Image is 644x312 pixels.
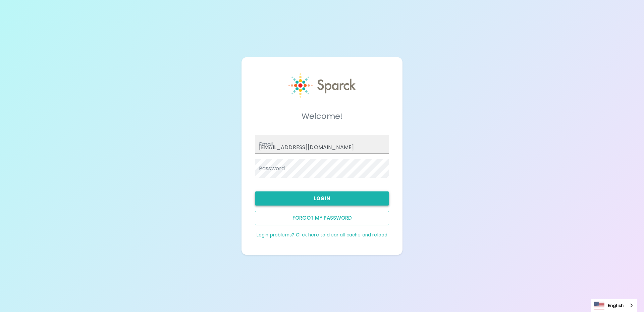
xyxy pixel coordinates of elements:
h5: Welcome! [255,111,389,122]
div: Language [591,299,637,312]
a: Login problems? Click here to clear all cache and reload [257,232,387,238]
a: English [591,299,637,312]
aside: Language selected: English [591,299,637,312]
img: Sparck logo [288,73,356,98]
button: Login [255,191,389,206]
button: Forgot my password [255,211,389,225]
